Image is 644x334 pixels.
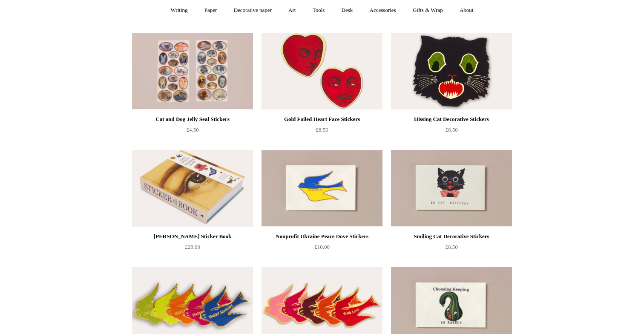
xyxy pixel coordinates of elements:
span: £10.00 [314,244,330,250]
a: Smiling Cat Decorative Stickers Smiling Cat Decorative Stickers [391,150,512,227]
a: John Derian Sticker Book John Derian Sticker Book [132,150,253,227]
a: Hissing Cat Decorative Stickers £8.50 [391,114,512,149]
span: £8.50 [445,127,457,133]
a: Cat and Dog Jelly Seal Stickers Cat and Dog Jelly Seal Stickers [132,33,253,109]
img: Cat and Dog Jelly Seal Stickers [132,33,253,109]
div: Gold Foiled Heart Face Stickers [264,114,380,124]
div: Nonprofit Ukraine Peace Dove Stickers [264,231,380,242]
img: Hissing Cat Decorative Stickers [391,33,512,109]
div: Hissing Cat Decorative Stickers [393,114,510,124]
img: Nonprofit Ukraine Peace Dove Stickers [262,150,382,227]
div: [PERSON_NAME] Sticker Book [134,231,251,242]
div: Smiling Cat Decorative Stickers [393,231,510,242]
a: Nonprofit Ukraine Peace Dove Stickers £10.00 [262,231,382,266]
a: Gold Foiled Heart Face Stickers £8.50 [262,114,382,149]
img: Smiling Cat Decorative Stickers [391,150,512,227]
img: Gold Foiled Heart Face Stickers [262,33,382,109]
span: £28.00 [185,244,200,250]
img: John Derian Sticker Book [132,150,253,227]
a: Cat and Dog Jelly Seal Stickers £4.50 [132,114,253,149]
a: Gold Foiled Heart Face Stickers Gold Foiled Heart Face Stickers [262,33,382,109]
a: Hissing Cat Decorative Stickers Hissing Cat Decorative Stickers [391,33,512,109]
span: £8.50 [445,244,457,250]
span: £4.50 [186,127,198,133]
span: £8.50 [316,127,328,133]
div: Cat and Dog Jelly Seal Stickers [134,114,251,124]
a: Nonprofit Ukraine Peace Dove Stickers Nonprofit Ukraine Peace Dove Stickers [262,150,382,227]
a: Smiling Cat Decorative Stickers £8.50 [391,231,512,266]
a: [PERSON_NAME] Sticker Book £28.00 [132,231,253,266]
